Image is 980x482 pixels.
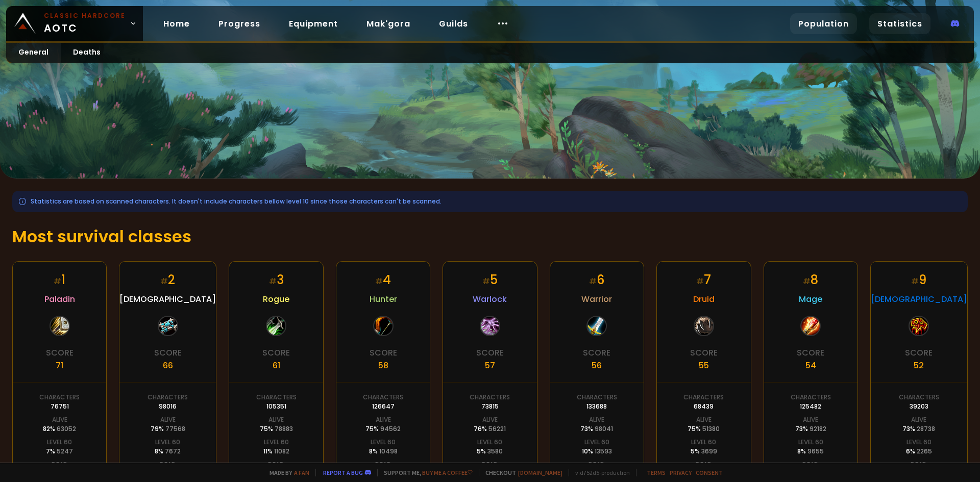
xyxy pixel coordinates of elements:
[155,447,181,456] div: 8 %
[6,6,143,41] a: Classic HardcoreAOTC
[54,271,65,289] div: 1
[54,275,61,287] small: #
[694,402,714,411] div: 68439
[482,271,498,289] div: 5
[691,447,717,456] div: 5 %
[57,424,76,433] span: 63052
[148,393,188,402] div: Characters
[696,469,723,476] a: Consent
[294,469,309,476] a: a fan
[797,447,824,456] div: 8 %
[586,402,607,411] div: 133688
[902,424,935,434] div: 73 %
[807,447,824,455] span: 9655
[910,402,928,411] div: 39203
[263,469,309,476] span: Made by
[268,415,284,424] div: Alive
[803,415,818,424] div: Alive
[589,460,605,469] div: Dead
[569,469,630,476] span: v. d752d5 - production
[803,275,811,287] small: #
[589,415,604,424] div: Alive
[51,402,69,411] div: 76751
[518,469,562,476] a: [DOMAIN_NAME]
[479,469,562,476] span: Checkout
[871,293,967,306] span: [DEMOGRAPHIC_DATA]
[263,293,289,306] span: Rogue
[274,447,289,455] span: 11082
[795,424,826,434] div: 73 %
[371,438,396,447] div: Level 60
[119,293,216,306] span: [DEMOGRAPHIC_DATA]
[160,271,175,289] div: 2
[911,271,926,289] div: 9
[260,424,293,434] div: 75 %
[482,415,498,424] div: Alive
[693,293,715,306] span: Druid
[595,424,613,433] span: 98041
[375,275,383,287] small: #
[365,424,401,434] div: 75 %
[670,469,692,476] a: Privacy
[477,447,503,456] div: 5 %
[592,359,602,372] div: 56
[160,415,176,424] div: Alive
[377,469,473,476] span: Support me,
[696,460,712,469] div: Dead
[589,271,604,289] div: 6
[800,402,821,411] div: 125482
[39,393,80,402] div: Characters
[262,346,290,359] div: Score
[696,275,704,287] small: #
[470,393,510,402] div: Characters
[802,460,819,469] div: Dead
[61,43,113,63] a: Deaths
[803,271,818,289] div: 8
[269,275,277,287] small: #
[52,460,68,469] div: Dead
[44,293,75,306] span: Paladin
[790,13,857,34] a: Population
[375,271,391,289] div: 4
[481,402,499,411] div: 73815
[589,275,597,287] small: #
[422,469,473,476] a: Buy me a coffee
[476,346,504,359] div: Score
[155,13,198,34] a: Home
[473,293,507,306] span: Warlock
[431,13,476,34] a: Guilds
[275,424,293,433] span: 78883
[263,447,289,456] div: 11 %
[380,424,401,433] span: 94562
[482,460,498,469] div: Dead
[378,359,388,372] div: 58
[905,346,933,359] div: Score
[911,275,919,287] small: #
[914,359,924,372] div: 52
[264,438,289,447] div: Level 60
[154,346,182,359] div: Score
[12,191,968,212] div: Statistics are based on scanned characters. It doesn't include characters bellow level 10 since t...
[372,402,395,411] div: 126647
[906,447,932,456] div: 6 %
[791,393,831,402] div: Characters
[323,469,363,476] a: Report a bug
[379,447,398,455] span: 10498
[474,424,506,434] div: 76 %
[691,438,716,447] div: Level 60
[477,438,502,447] div: Level 60
[47,438,72,447] div: Level 60
[580,424,613,434] div: 73 %
[44,11,126,36] span: AOTC
[273,359,280,372] div: 61
[487,447,503,455] span: 3580
[577,393,617,402] div: Characters
[683,393,724,402] div: Characters
[6,43,61,63] a: General
[688,424,720,434] div: 75 %
[376,415,391,424] div: Alive
[917,447,932,455] span: 2265
[584,438,609,447] div: Level 60
[701,447,717,455] span: 3699
[370,293,397,306] span: Hunter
